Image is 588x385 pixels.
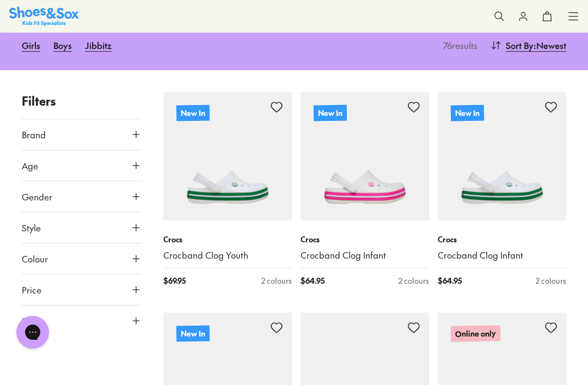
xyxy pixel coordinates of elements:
[176,326,210,342] p: New In
[301,249,429,261] a: Crocband Clog Infant
[534,39,566,52] span: : Newest
[301,92,429,221] a: New In
[314,105,347,121] p: New In
[85,33,112,57] a: Jibbitz
[22,33,40,57] a: Girls
[11,312,54,352] iframe: Gorgias live chat messenger
[301,234,429,245] p: Crocs
[163,234,292,245] p: Crocs
[176,105,210,121] p: New In
[9,7,79,26] a: Shoes & Sox
[451,105,484,121] p: New In
[22,190,52,203] span: Gender
[9,7,79,26] img: SNS_Logo_Responsive.svg
[438,234,566,245] p: Crocs
[22,128,46,141] span: Brand
[261,275,292,286] div: 2 colours
[22,212,142,243] button: Style
[399,275,429,286] div: 2 colours
[22,243,142,274] button: Colour
[438,249,566,261] a: Crocband Clog Infant
[22,119,142,150] button: Brand
[22,221,41,234] span: Style
[491,33,566,57] button: Sort By:Newest
[438,92,566,221] a: New In
[22,159,38,172] span: Age
[22,274,142,305] button: Price
[163,275,186,286] span: $ 69.95
[22,92,142,110] p: Filters
[22,181,142,212] button: Gender
[506,39,534,52] span: Sort By
[22,283,41,296] span: Price
[22,150,142,181] button: Age
[439,39,477,52] p: 76 results
[536,275,566,286] div: 2 colours
[22,252,48,265] span: Colour
[22,305,142,336] button: Size
[53,33,72,57] a: Boys
[163,249,292,261] a: Crocband Clog Youth
[451,326,500,343] p: Online only
[438,275,462,286] span: $ 64.95
[301,275,324,286] span: $ 64.95
[163,92,292,221] a: New In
